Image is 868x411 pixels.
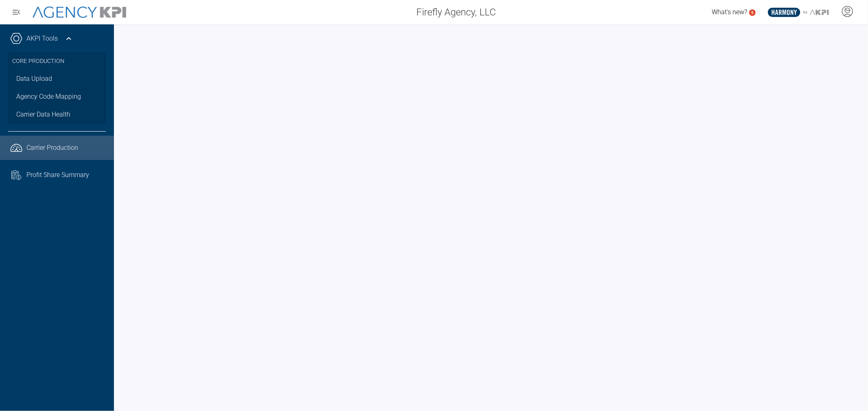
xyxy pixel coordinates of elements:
[12,53,102,70] h3: Core Production
[16,110,70,119] span: Carrier Data Health
[26,34,58,43] a: AKPI Tools
[712,8,747,16] span: What's new?
[8,106,106,123] a: Carrier Data Health
[8,70,106,88] a: Data Upload
[26,143,78,153] span: Carrier Production
[26,170,89,180] span: Profit Share Summary
[33,6,126,18] img: AgencyKPI
[751,10,754,15] text: 5
[416,5,496,19] span: Firefly Agency, LLC
[8,88,106,106] a: Agency Code Mapping
[749,9,756,16] a: 5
